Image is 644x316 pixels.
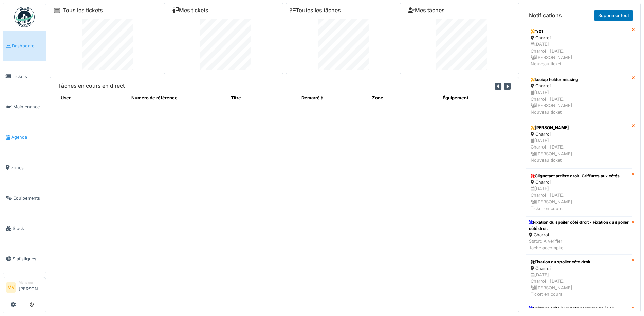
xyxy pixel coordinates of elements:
[3,92,46,122] a: Maintenance
[531,83,627,89] div: Charroi
[12,43,43,49] span: Dashboard
[13,256,43,262] span: Statistiques
[3,61,46,92] a: Tickets
[11,164,43,171] span: Zones
[3,31,46,61] a: Dashboard
[228,92,299,104] th: Titre
[531,35,627,41] div: Charroi
[369,92,440,104] th: Zone
[19,280,43,285] div: Manager
[531,259,627,265] div: Fixation du spoiler côté droit
[531,89,627,115] div: [DATE] Charroi | [DATE] [PERSON_NAME] Nouveau ticket
[408,7,445,14] a: Mes tâches
[6,282,16,293] li: MV
[529,12,562,19] h6: Notifications
[13,225,43,232] span: Stock
[526,24,632,72] a: Tr01 Charroi [DATE]Charroi | [DATE] [PERSON_NAME]Nouveau ticket
[172,7,208,14] a: Mes tickets
[531,28,627,35] div: Tr01
[3,122,46,153] a: Agenda
[526,254,632,302] a: Fixation du spoiler côté droit Charroi [DATE]Charroi | [DATE] [PERSON_NAME]Ticket en cours
[3,213,46,244] a: Stock
[526,120,632,168] a: [PERSON_NAME] Charroi [DATE]Charroi | [DATE] [PERSON_NAME]Nouveau ticket
[531,137,627,163] div: [DATE] Charroi | [DATE] [PERSON_NAME] Nouveau ticket
[61,95,71,100] span: translation missing: fr.shared.user
[3,183,46,213] a: Équipements
[531,125,627,131] div: [PERSON_NAME]
[531,77,627,83] div: kooiap holder missing
[11,134,43,140] span: Agenda
[3,153,46,183] a: Zones
[13,104,43,110] span: Maintenance
[129,92,228,104] th: Numéro de référence
[529,232,629,238] div: Charroi
[531,185,627,212] div: [DATE] Charroi | [DATE] [PERSON_NAME] Ticket en cours
[531,131,627,137] div: Charroi
[531,173,627,179] div: Clignotant arrière droit. Griffures aux côtés.
[440,92,511,104] th: Équipement
[526,216,632,254] a: Fixation du spoiler côté droit - Fixation du spoiler côté droit Charroi Statut: À vérifierTâche a...
[13,73,43,80] span: Tickets
[58,83,125,89] h6: Tâches en cours en direct
[19,280,43,295] li: [PERSON_NAME]
[6,280,43,296] a: MV Manager[PERSON_NAME]
[531,265,627,272] div: Charroi
[531,41,627,67] div: [DATE] Charroi | [DATE] [PERSON_NAME] Nouveau ticket
[3,244,46,274] a: Statistiques
[63,7,103,14] a: Tous les tickets
[299,92,369,104] th: Démarré à
[526,72,632,120] a: kooiap holder missing Charroi [DATE]Charroi | [DATE] [PERSON_NAME]Nouveau ticket
[531,179,627,185] div: Charroi
[529,238,629,251] div: Statut: À vérifier Tâche accomplie
[290,7,341,14] a: Toutes les tâches
[531,272,627,298] div: [DATE] Charroi | [DATE] [PERSON_NAME] Ticket en cours
[526,168,632,216] a: Clignotant arrière droit. Griffures aux côtés. Charroi [DATE]Charroi | [DATE] [PERSON_NAME]Ticket...
[529,219,629,232] div: Fixation du spoiler côté droit - Fixation du spoiler côté droit
[594,10,633,21] a: Supprimer tout
[14,7,35,27] img: Badge_color-CXgf-gQk.svg
[13,195,43,201] span: Équipements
